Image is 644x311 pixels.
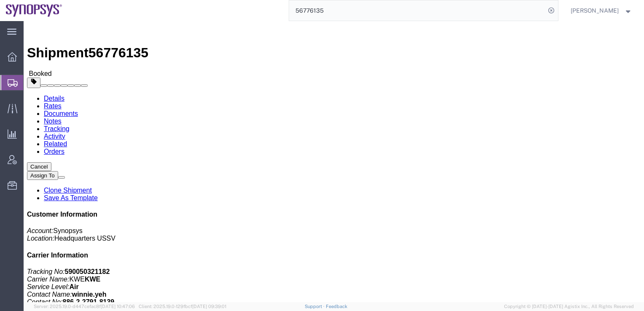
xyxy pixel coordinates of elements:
[139,304,226,309] span: Client: 2025.19.0-129fbcf
[192,304,226,309] span: [DATE] 09:39:01
[571,6,619,15] span: Susan Sun
[504,303,634,310] span: Copyright © [DATE]-[DATE] Agistix Inc., All Rights Reserved
[305,304,326,309] a: Support
[326,304,347,309] a: Feedback
[289,0,545,21] input: Search for shipment number, reference number
[24,21,644,302] iframe: FS Legacy Container
[570,5,633,16] button: [PERSON_NAME]
[34,304,135,309] span: Server: 2025.19.0-d447cefac8f
[6,4,62,17] img: logo
[101,304,135,309] span: [DATE] 10:47:06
